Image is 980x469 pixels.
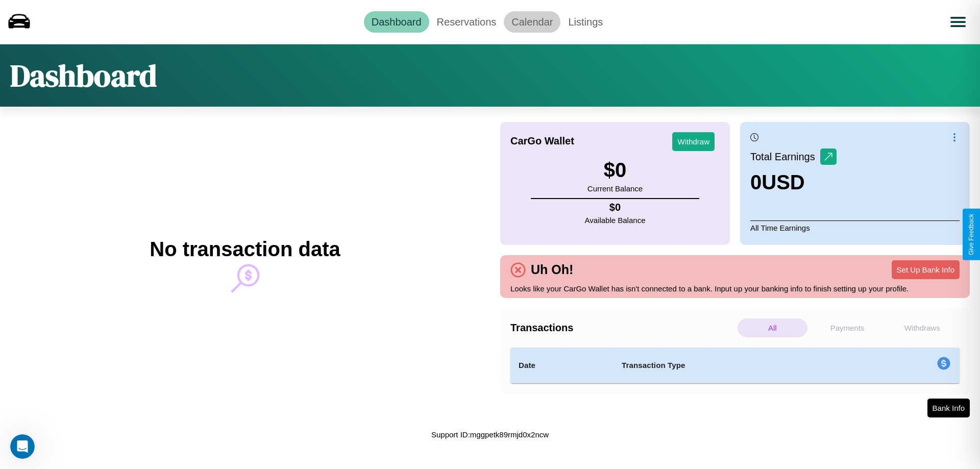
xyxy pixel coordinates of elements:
h4: $ 0 [585,202,646,213]
p: Looks like your CarGo Wallet has isn't connected to a bank. Input up your banking info to finish ... [510,282,960,295]
h4: Transaction Type [622,359,853,372]
button: Open menu [944,8,972,36]
p: Current Balance [587,182,643,195]
p: Support ID: mggpetk89rmjd0x2ncw [431,428,549,441]
h2: No transaction data [150,238,340,261]
div: Give Feedback [968,214,975,255]
h1: Dashboard [10,55,157,96]
h4: Transactions [510,322,735,334]
a: Listings [560,11,610,33]
button: Withdraw [672,132,715,151]
button: Bank Info [927,399,970,417]
p: Payments [813,318,883,337]
a: Reservations [429,11,504,33]
p: Withdraws [887,318,957,337]
h4: CarGo Wallet [510,135,574,147]
p: Total Earnings [750,147,820,166]
a: Dashboard [364,11,429,33]
button: Set Up Bank Info [892,260,960,279]
h4: Date [519,359,605,372]
a: Calendar [504,11,560,33]
h4: Uh Oh! [526,262,578,277]
p: Available Balance [585,213,646,227]
p: All [738,318,807,337]
h3: $ 0 [587,159,643,182]
h3: 0 USD [750,171,837,194]
p: All Time Earnings [750,220,960,235]
table: simple table [510,348,960,383]
iframe: Intercom live chat [10,434,35,459]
